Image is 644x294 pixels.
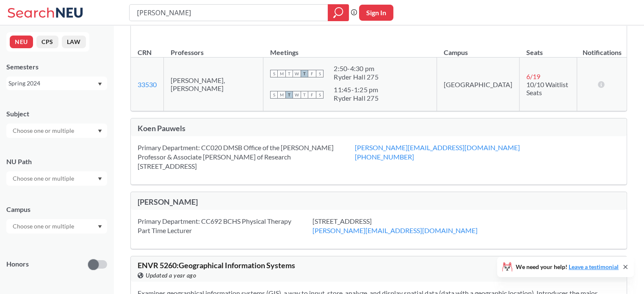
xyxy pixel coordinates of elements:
[146,271,196,280] span: Updated a year ago
[437,58,520,111] td: [GEOGRAPHIC_DATA]
[138,217,312,235] div: Primary Department: CC692 BCHS Physical Therapy Part Time Lecturer
[285,91,293,99] span: T
[6,62,107,71] div: Semesters
[285,70,293,77] span: T
[334,64,379,73] div: 2:50 - 4:30 pm
[328,4,349,21] div: magnifying glass
[270,70,278,77] span: S
[293,91,301,99] span: W
[312,226,478,234] a: [PERSON_NAME][EMAIL_ADDRESS][DOMAIN_NAME]
[138,143,355,171] div: Primary Department: CC020 DMSB Office of the [PERSON_NAME] Professor & Associate [PERSON_NAME] of...
[333,7,343,19] svg: magnifying glass
[516,264,619,270] span: We need your help!
[98,129,102,133] svg: Dropdown arrow
[569,263,619,270] a: Leave a testimonial
[10,36,33,48] button: NEU
[334,73,379,81] div: Ryder Hall 275
[359,5,393,21] button: Sign In
[526,80,568,96] span: 10/10 Waitlist Seats
[301,70,308,77] span: T
[164,58,263,111] td: [PERSON_NAME], [PERSON_NAME]
[6,171,107,186] div: Dropdown arrow
[6,259,29,269] p: Honors
[98,82,102,86] svg: Dropdown arrow
[270,91,278,99] span: S
[8,173,80,184] input: Choose one or multiple
[164,39,263,58] th: Professors
[6,205,107,214] div: Campus
[6,124,107,138] div: Dropdown arrow
[308,70,316,77] span: F
[36,36,58,48] button: CPS
[6,77,107,90] div: Spring 2024Dropdown arrow
[138,261,295,270] span: ENVR 5260 : Geographical Information Systems
[6,109,107,118] div: Subject
[334,94,379,102] div: Ryder Hall 275
[312,217,499,235] div: [STREET_ADDRESS]
[293,70,301,77] span: W
[437,39,520,58] th: Campus
[6,219,107,234] div: Dropdown arrow
[62,36,86,48] button: LAW
[136,5,322,20] input: Class, professor, course number, "phrase"
[334,85,379,94] div: 11:45 - 1:25 pm
[278,91,285,99] span: M
[138,197,379,206] div: [PERSON_NAME]
[6,157,107,166] div: NU Path
[8,79,97,88] div: Spring 2024
[520,39,577,58] th: Seats
[98,225,102,228] svg: Dropdown arrow
[98,177,102,181] svg: Dropdown arrow
[355,153,414,161] a: [PHONE_NUMBER]
[263,39,437,58] th: Meetings
[138,48,152,57] div: CRN
[8,126,80,136] input: Choose one or multiple
[301,91,308,99] span: T
[316,70,323,77] span: S
[316,91,323,99] span: S
[355,143,520,151] a: [PERSON_NAME][EMAIL_ADDRESS][DOMAIN_NAME]
[526,72,540,80] span: 6 / 19
[138,124,379,133] div: Koen Pauwels
[577,39,627,58] th: Notifications
[308,91,316,99] span: F
[8,221,80,231] input: Choose one or multiple
[138,80,157,88] a: 33530
[278,70,285,77] span: M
